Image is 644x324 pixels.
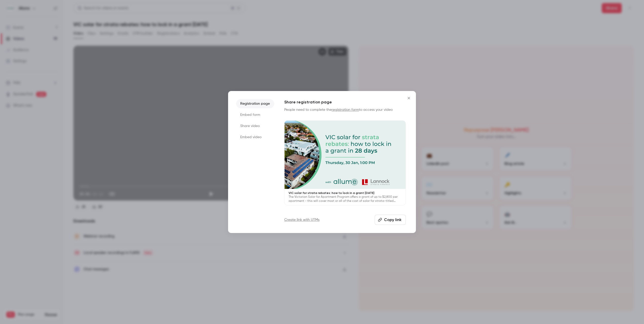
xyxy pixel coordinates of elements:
[284,217,319,222] a: Create link with UTMs
[289,191,401,195] p: VIC solar for strata rebates: how to lock in a grant [DATE]
[236,99,274,108] li: Registration page
[289,195,401,203] p: The Victorian Solar for Apartment Program offers a grant of up to $2,800 per apartment - this wil...
[236,133,274,142] li: Embed video
[284,120,406,205] a: VIC solar for strata rebates: how to lock in a grant [DATE]The Victorian Solar for Apartment Prog...
[332,108,359,112] a: registration form
[236,110,274,119] li: Embed form
[284,107,406,112] p: People need to complete the to access your video
[375,215,406,225] button: Copy link
[404,93,414,103] button: Close
[284,99,406,105] h1: Share registration page
[236,121,274,131] li: Share video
